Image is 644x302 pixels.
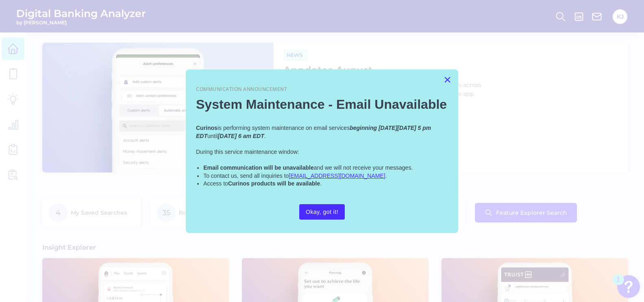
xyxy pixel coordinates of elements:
[196,125,433,139] em: beginning [DATE][DATE] 5 pm EDT
[203,173,289,179] span: To contact us, send all inquiries to
[196,97,448,112] h2: System Maintenance - Email Unavailable
[218,125,350,131] span: is performing system maintenance on email services
[299,204,345,220] button: Okay, got it!
[264,133,266,139] span: .
[444,73,451,86] button: Close
[203,180,228,187] span: Access to
[289,173,385,179] a: [EMAIL_ADDRESS][DOMAIN_NAME]
[196,125,218,131] strong: Curinos
[320,180,322,187] span: .
[228,180,320,187] strong: Curinos products will be available
[196,86,448,93] p: Communication Announcement
[207,133,218,139] span: until
[218,133,264,139] em: [DATE] 6 am EDT
[196,148,448,156] p: During this service maintenance window:
[385,173,387,179] span: .
[314,164,413,171] span: and we will not receive your messages.
[203,164,314,171] strong: Email communication will be unavailable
